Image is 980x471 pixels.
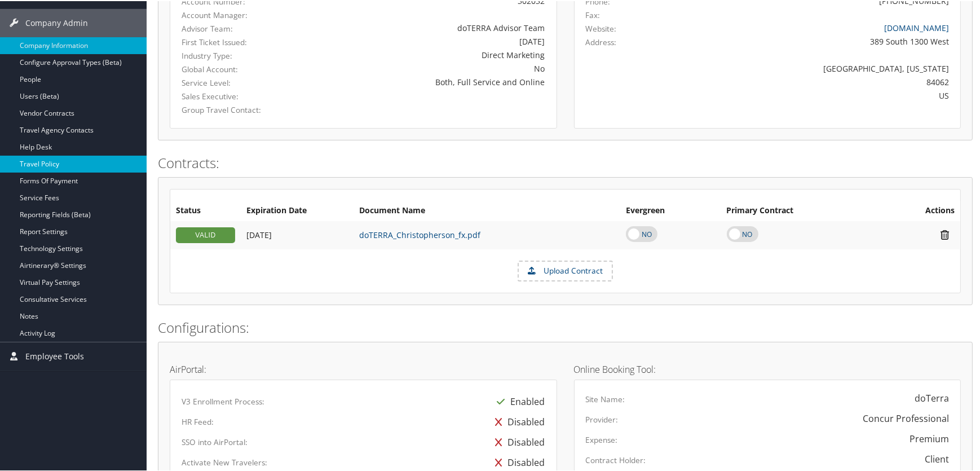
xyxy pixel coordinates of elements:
[182,90,292,101] label: Sales Executive:
[182,8,292,20] label: Account Manager:
[492,390,545,411] div: Enabled
[182,103,292,115] label: Group Travel Contact:
[681,34,949,46] div: 389 South 1300 West
[935,228,955,240] i: Remove Contract
[586,393,625,404] label: Site Name:
[308,61,545,73] div: No
[681,61,949,73] div: [GEOGRAPHIC_DATA], [US_STATE]
[586,413,619,424] label: Provider:
[246,229,348,239] div: Add/Edit Date
[182,36,292,47] label: First Ticket Issued:
[308,48,545,60] div: Direct Marketing
[586,433,618,444] label: Expense:
[25,341,84,369] span: Employee Tools
[490,431,545,451] div: Disabled
[308,34,545,46] div: [DATE]
[721,200,879,220] th: Primary Contract
[681,75,949,87] div: 84062
[158,152,973,171] h2: Contracts:
[308,21,545,33] div: doTERRA Advisor Team
[519,261,612,280] label: Upload Contract
[25,8,88,36] span: Company Admin
[915,390,949,404] div: doTerra
[170,364,557,373] h4: AirPortal:
[241,200,354,220] th: Expiration Date
[586,8,601,20] label: Fax:
[490,411,545,431] div: Disabled
[182,415,214,426] label: HR Feed:
[863,411,949,424] div: Concur Professional
[182,22,292,33] label: Advisor Team:
[182,395,264,406] label: V3 Enrollment Process:
[246,228,272,239] span: [DATE]
[586,22,617,33] label: Website:
[182,49,292,60] label: Industry Type:
[176,226,235,242] div: VALID
[925,451,949,465] div: Client
[879,200,960,220] th: Actions
[681,89,949,100] div: US
[158,317,973,336] h2: Configurations:
[586,454,646,465] label: Contract Holder:
[586,36,617,47] label: Address:
[170,200,241,220] th: Status
[574,364,961,373] h4: Online Booking Tool:
[182,435,248,447] label: SSO into AirPortal:
[910,431,949,444] div: Premium
[182,63,292,74] label: Global Account:
[182,76,292,87] label: Service Level:
[354,200,620,220] th: Document Name
[884,21,949,32] a: [DOMAIN_NAME]
[308,75,545,87] div: Both, Full Service and Online
[182,456,267,467] label: Activate New Travelers:
[620,200,721,220] th: Evergreen
[359,228,480,239] a: doTERRA_Christopherson_fx.pdf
